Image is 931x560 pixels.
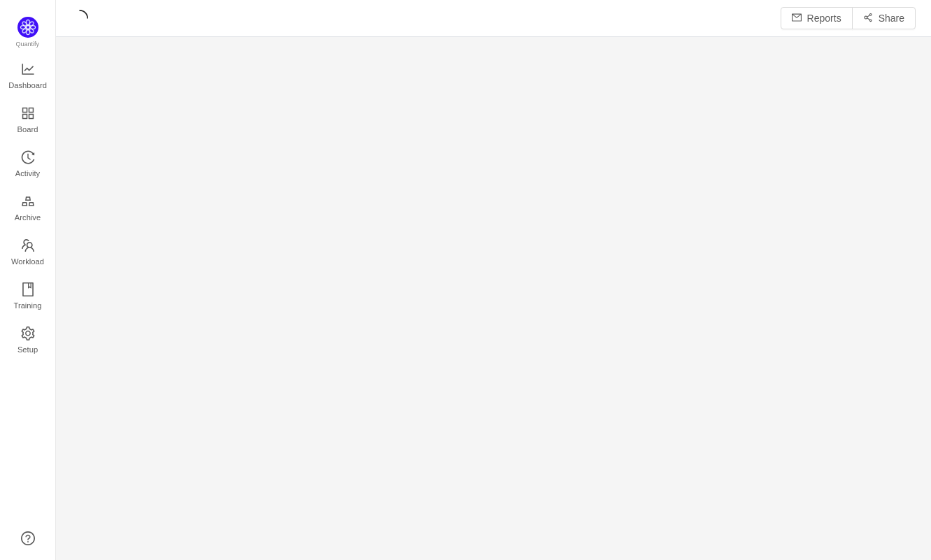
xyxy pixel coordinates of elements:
[21,239,35,267] a: Workload
[21,194,35,208] i: icon: gold
[21,106,35,120] i: icon: appstore
[21,107,35,135] a: Board
[13,292,41,320] span: Training
[21,151,35,179] a: Activity
[8,71,47,99] span: Dashboard
[21,62,35,76] i: icon: line-chart
[21,150,35,164] i: icon: history
[17,17,38,38] img: Quantify
[15,203,41,231] span: Archive
[17,336,38,364] span: Setup
[21,282,35,296] i: icon: book
[21,238,35,252] i: icon: team
[17,115,38,143] span: Board
[11,247,44,275] span: Workload
[15,159,40,187] span: Activity
[21,283,35,311] a: Training
[71,10,88,27] i: icon: loading
[21,327,35,355] a: Setup
[21,195,35,223] a: Archive
[852,7,916,29] button: icon: share-altShare
[781,7,853,29] button: icon: mailReports
[21,326,35,340] i: icon: setting
[21,531,35,545] a: icon: question-circle
[21,63,35,91] a: Dashboard
[16,41,40,48] span: Quantify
